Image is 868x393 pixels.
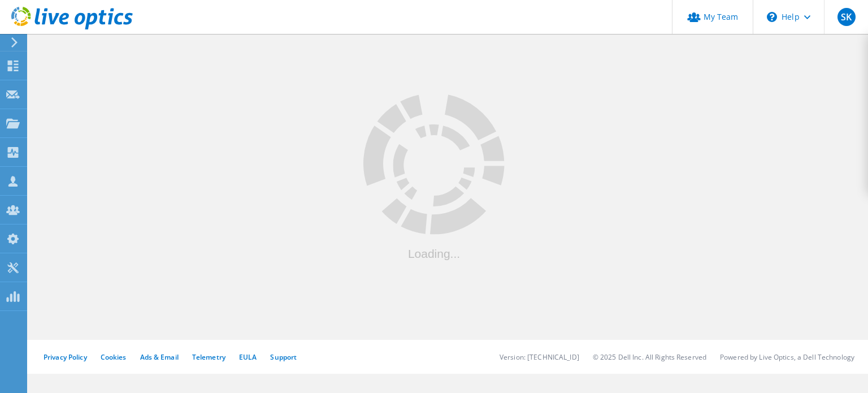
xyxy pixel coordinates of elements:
a: Cookies [101,352,127,362]
div: Loading... [363,247,505,259]
a: EULA [239,352,257,362]
svg: \n [767,12,777,22]
a: Ads & Email [140,352,179,362]
li: Version: [TECHNICAL_ID] [500,352,579,362]
span: SK [841,12,852,21]
li: Powered by Live Optics, a Dell Technology [720,352,854,362]
a: Support [270,352,297,362]
a: Privacy Policy [44,352,87,362]
li: © 2025 Dell Inc. All Rights Reserved [593,352,706,362]
a: Live Optics Dashboard [11,24,133,32]
a: Telemetry [192,352,225,362]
